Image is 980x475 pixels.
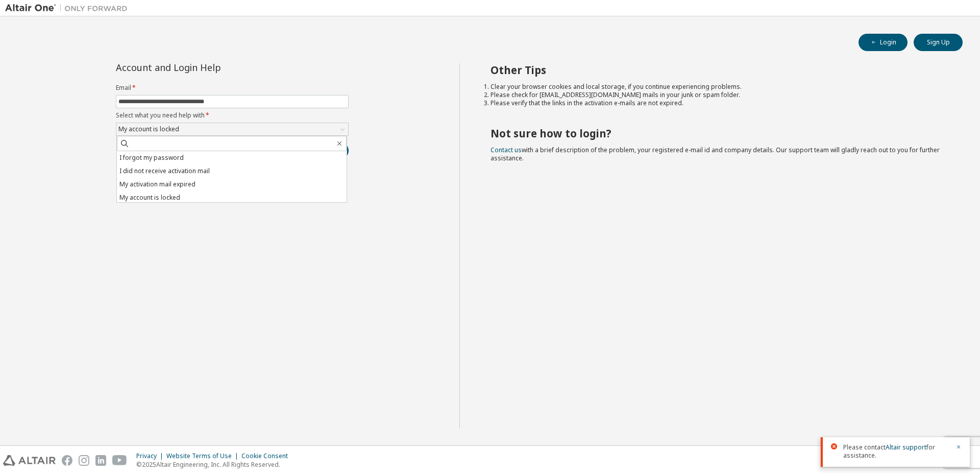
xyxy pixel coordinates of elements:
[95,455,106,466] img: linkedin.svg
[914,34,963,51] button: Sign Up
[859,34,908,51] button: Login
[117,124,181,135] div: My account is locked
[491,127,945,140] h2: Not sure how to login?
[5,3,133,13] img: Altair One
[117,151,347,164] li: I forgot my password
[116,123,348,135] div: My account is locked
[116,63,302,72] div: Account and Login Help
[3,455,56,466] img: altair_logo.svg
[886,443,926,452] a: Altair support
[491,99,945,107] li: Please verify that the links in the activation e-mails are not expired.
[136,452,166,460] div: Privacy
[166,452,241,460] div: Website Terms of Use
[491,146,940,162] span: with a brief description of the problem, your registered e-mail id and company details. Our suppo...
[491,91,945,99] li: Please check for [EMAIL_ADDRESS][DOMAIN_NAME] mails in your junk or spam folder.
[136,460,294,469] p: © 2025 Altair Engineering, Inc. All Rights Reserved.
[79,455,89,466] img: instagram.svg
[116,84,349,92] label: Email
[491,63,945,77] h2: Other Tips
[112,455,127,466] img: youtube.svg
[491,146,522,154] a: Contact us
[241,452,294,460] div: Cookie Consent
[491,83,945,91] li: Clear your browser cookies and local storage, if you continue experiencing problems.
[116,111,349,120] label: Select what you need help with
[62,455,72,466] img: facebook.svg
[843,443,949,460] span: Please contact for assistance.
